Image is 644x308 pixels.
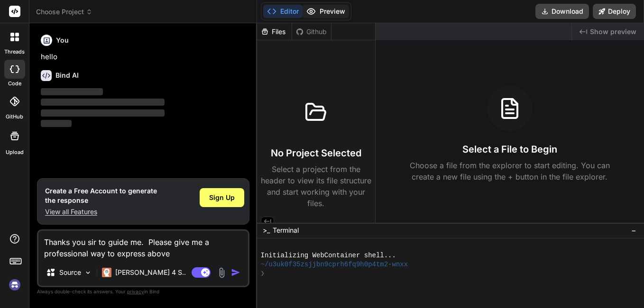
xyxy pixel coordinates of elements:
[59,268,81,277] p: Source
[590,27,636,36] span: Show preview
[292,27,331,36] div: Github
[41,99,165,106] span: ‌
[41,88,103,95] span: ‌
[593,4,636,19] button: Deploy
[261,163,371,209] p: Select a project from the header to view its file structure and start working with your files.
[261,251,396,260] span: Initializing WebContainer shell...
[231,268,240,277] img: icon
[55,71,79,80] h6: Bind AI
[6,113,23,121] label: GitHub
[263,5,303,18] button: Editor
[8,80,21,88] label: code
[535,4,589,19] button: Download
[404,160,616,182] p: Choose a file from the explorer to start editing. You can create a new file using the + button in...
[36,7,92,17] span: Choose Project
[115,268,186,277] p: [PERSON_NAME] 4 S..
[41,109,165,117] span: ‌
[209,193,235,202] span: Sign Up
[41,120,72,127] span: ‌
[127,289,144,294] span: privacy
[84,269,92,277] img: Pick Models
[4,48,25,56] label: threads
[257,27,292,36] div: Files
[56,36,69,45] h6: You
[629,223,638,238] button: −
[6,148,24,156] label: Upload
[273,226,299,235] span: Terminal
[261,260,408,269] span: ~/u3uk0f35zsjjbn9cprh6fq9h0p4tm2-wnxx
[261,269,266,278] span: ❯
[216,267,227,278] img: attachment
[37,287,249,296] p: Always double-check its answers. Your in Bind
[303,5,349,18] button: Preview
[38,231,248,259] textarea: Thanks you sir to guide me. Please give me a professional way to express above
[263,226,270,235] span: >_
[41,52,248,63] p: hello
[102,268,111,277] img: Claude 4 Sonnet
[271,146,361,160] h3: No Project Selected
[462,143,557,156] h3: Select a File to Begin
[45,207,157,217] p: View all Features
[45,186,157,205] h1: Create a Free Account to generate the response
[7,277,23,293] img: signin
[631,226,636,235] span: −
